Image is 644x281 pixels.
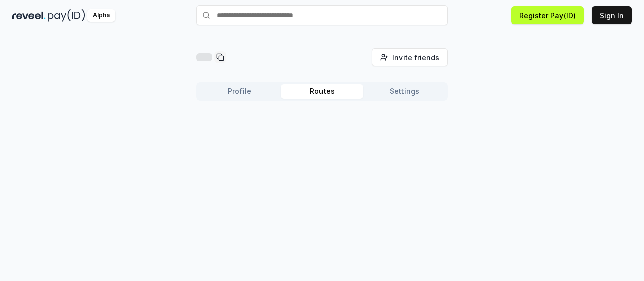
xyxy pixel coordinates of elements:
button: Profile [198,84,281,99]
button: Invite friends [372,48,448,66]
span: Invite friends [392,52,439,63]
button: Routes [281,84,363,99]
button: Register Pay(ID) [511,6,584,24]
button: Settings [363,84,446,99]
button: Sign In [592,6,632,24]
div: Alpha [87,9,115,22]
img: pay_id [48,9,85,22]
img: reveel_dark [12,9,46,22]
